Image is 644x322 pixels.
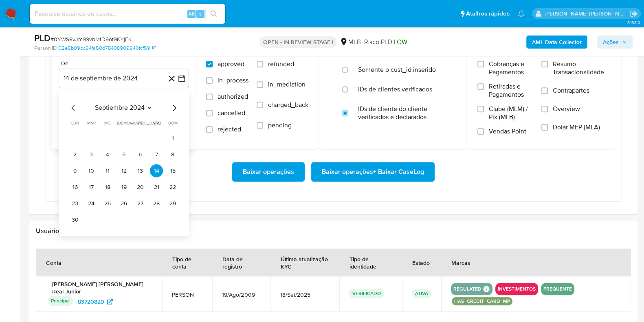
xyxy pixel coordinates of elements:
span: LOW [393,37,407,47]
h2: Usuários Associados [36,227,631,235]
div: MLB [340,38,360,47]
span: Alt [188,10,195,18]
p: OPEN - IN REVIEW STAGE I [259,36,336,48]
input: Pesquise usuários ou casos... [30,9,225,19]
button: search-icon [205,8,222,20]
span: Ações [603,36,619,49]
b: Person ID [34,44,57,52]
a: 02e5b09bc54fa50d78408909940fcf59 [58,44,156,52]
span: # 0YWS8vJm99vbMtD9ot9KYjFK [51,35,132,43]
a: Notificações [518,10,525,17]
span: Risco PLD: [364,38,407,47]
span: 3.163.0 [627,19,640,26]
a: Sair [629,9,638,18]
span: s [199,10,202,18]
button: Ações [597,36,633,49]
b: AML Data Collector [532,36,582,49]
p: danilo.toledo@mercadolivre.com [545,10,627,18]
b: PLD [34,31,51,44]
button: AML Data Collector [526,36,587,49]
span: Atalhos rápidos [466,9,510,18]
